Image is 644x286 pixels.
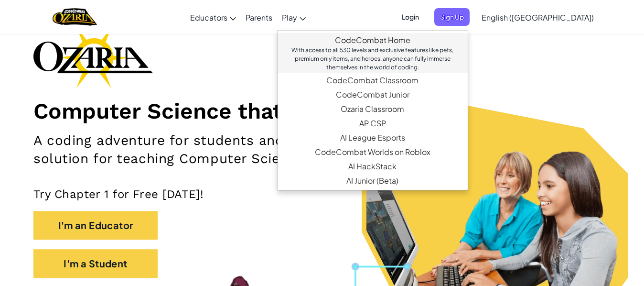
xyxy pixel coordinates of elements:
a: CodeCombat JuniorOur flagship K-5 curriculum features a progression of learning levels that teach... [278,88,468,102]
a: CodeCombat Classroom [278,73,468,88]
button: Login [396,8,425,26]
p: Try Chapter 1 for Free [DATE]! [33,187,611,201]
img: Home [53,7,97,27]
span: Educators [190,12,227,22]
h1: Computer Science that Captivates [33,98,611,124]
a: Educators [185,4,241,30]
a: AI League EsportsAn epic competitive coding esports platform that encourages creative programming... [278,131,468,145]
a: English ([GEOGRAPHIC_DATA]) [477,4,599,30]
h2: A coding adventure for students and your turnkey solution for teaching Computer Science. [33,132,420,168]
div: With access to all 530 levels and exclusive features like pets, premium only items, and heroes, a... [287,46,458,72]
a: AI Junior (Beta)Introduces multimodal generative AI in a simple and intuitive platform designed s... [278,174,468,188]
button: I'm a Student [33,249,158,278]
a: AP CSPEndorsed by the College Board, our AP CSP curriculum provides game-based and turnkey tools ... [278,116,468,131]
a: AI HackStackThe first generative AI companion tool specifically crafted for those new to AI with ... [278,159,468,174]
a: Ozaria by CodeCombat logo [53,7,97,27]
img: Ozaria branding logo [33,27,153,88]
span: English ([GEOGRAPHIC_DATA]) [482,12,594,22]
button: Sign Up [434,8,470,26]
button: I'm an Educator [33,211,158,240]
a: CodeCombat HomeWith access to all 530 levels and exclusive features like pets, premium only items... [278,33,468,73]
a: Play [277,4,311,30]
a: CodeCombat Worlds on RobloxThis MMORPG teaches Lua coding and provides a real-world platform to c... [278,145,468,159]
a: Ozaria ClassroomAn enchanting narrative coding adventure that establishes the fundamentals of com... [278,102,468,116]
a: Parents [241,4,277,30]
span: Play [282,12,297,22]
